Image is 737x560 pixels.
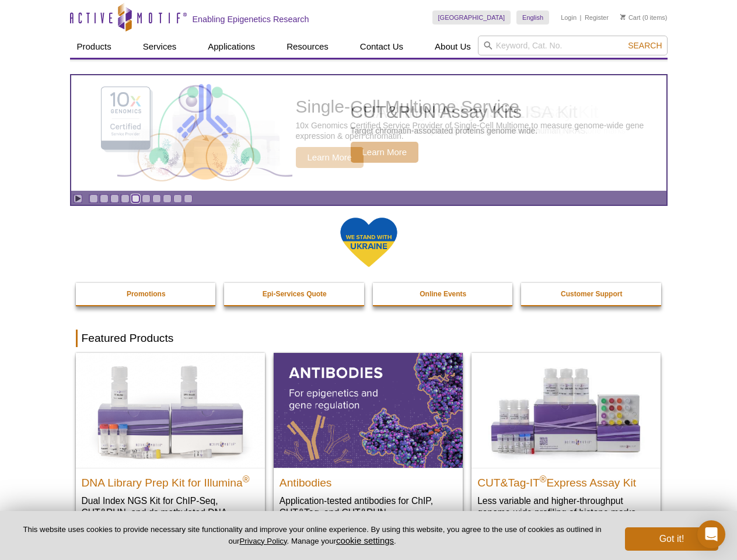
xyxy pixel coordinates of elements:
[110,194,119,203] a: Go to slide 3
[76,283,217,305] a: Promotions
[280,471,457,489] h2: Antibodies
[540,474,547,484] sup: ®
[620,10,668,24] li: (0 items)
[19,524,606,547] p: This website uses cookies to provide necessary site functionality and improve your online experie...
[224,283,365,305] a: Epi-Services Quote
[478,36,668,55] input: Keyword, Cat. No.
[340,216,398,268] img: We Stand With Ukraine
[351,142,419,163] span: Learn More
[82,471,259,489] h2: DNA Library Prep Kit for Illumina
[561,13,577,22] a: Login
[184,194,193,203] a: Go to slide 10
[624,40,665,51] button: Search
[121,194,130,203] a: Go to slide 4
[71,75,666,191] a: CUT&RUN Assay Kits CUT&RUN Assay Kits Target chromatin-associated proteins genome wide. Learn More
[697,520,725,548] div: Open Intercom Messenger
[71,75,666,191] article: CUT&RUN Assay Kits
[127,290,166,298] strong: Promotions
[373,283,514,305] a: Online Events
[477,495,655,519] p: Less variable and higher-throughput genome-wide profiling of histone marks​.
[163,194,172,203] a: Go to slide 8
[100,194,109,203] a: Go to slide 2
[585,13,609,22] a: Register
[471,353,661,530] a: CUT&Tag-IT® Express Assay Kit CUT&Tag-IT®Express Assay Kit Less variable and higher-throughput ge...
[76,353,265,541] a: DNA Library Prep Kit for Illumina DNA Library Prep Kit for Illumina® Dual Index NGS Kit for ChIP-...
[201,36,262,58] a: Applications
[280,36,336,58] a: Resources
[521,283,662,305] a: Customer Support
[263,290,327,298] strong: Epi-Services Quote
[625,527,718,551] button: Got it!
[351,125,538,136] p: Target chromatin-associated proteins genome wide.
[239,537,287,545] a: Privacy Policy
[89,194,98,203] a: Go to slide 1
[131,194,140,203] a: Go to slide 5
[477,471,655,489] h2: CUT&Tag-IT Express Assay Kit
[471,353,661,467] img: CUT&Tag-IT® Express Assay Kit
[136,36,184,58] a: Services
[76,330,662,347] h2: Featured Products
[620,13,641,22] a: Cart
[193,14,309,24] h2: Enabling Epigenetics Research
[628,41,662,50] span: Search
[353,36,410,58] a: Contact Us
[274,353,463,467] img: All Antibodies
[580,10,582,24] li: |
[561,290,622,298] strong: Customer Support
[280,495,457,519] p: Application-tested antibodies for ChIP, CUT&Tag, and CUT&RUN.
[117,80,292,187] img: CUT&RUN Assay Kits
[336,535,394,545] button: cookie settings
[516,10,549,24] a: English
[74,194,82,203] a: Toggle autoplay
[82,495,259,530] p: Dual Index NGS Kit for ChIP-Seq, CUT&RUN, and ds methylated DNA assays.
[152,194,161,203] a: Go to slide 7
[76,353,265,467] img: DNA Library Prep Kit for Illumina
[432,10,511,24] a: [GEOGRAPHIC_DATA]
[243,474,250,484] sup: ®
[70,36,118,58] a: Products
[173,194,182,203] a: Go to slide 9
[428,36,478,58] a: About Us
[420,290,466,298] strong: Online Events
[142,194,151,203] a: Go to slide 6
[274,353,463,530] a: All Antibodies Antibodies Application-tested antibodies for ChIP, CUT&Tag, and CUT&RUN.
[351,103,538,121] h2: CUT&RUN Assay Kits
[620,14,626,20] img: Your Cart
